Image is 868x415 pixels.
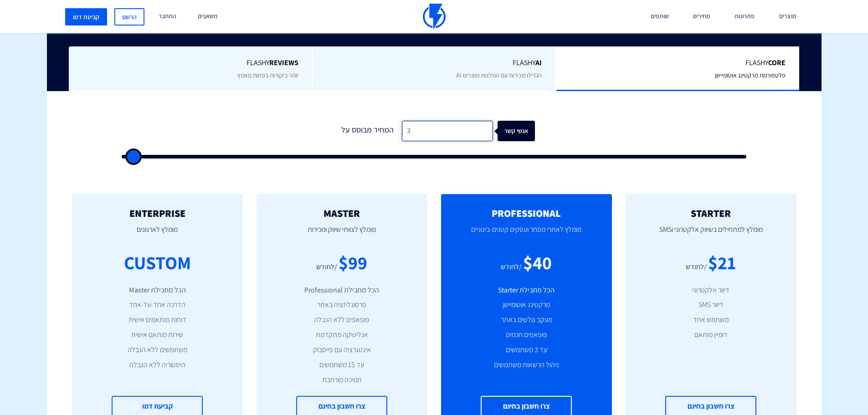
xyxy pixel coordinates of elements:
li: היסטוריה ללא הגבלה [86,360,229,370]
div: המחיר מבוסס על [334,121,402,141]
h2: STARTER [639,208,783,219]
p: מומלץ לארגונים [86,219,229,250]
a: הרשם [114,8,144,26]
span: יותר ביקורות בפחות מאמץ [237,71,298,79]
li: תמיכה מורחבת [270,375,414,385]
div: $21 [708,250,736,276]
span: Flashy [327,58,542,68]
a: קביעת דמו [65,8,107,26]
li: ניהול הרשאות משתמשים [455,360,598,370]
li: דיוור SMS [639,300,783,310]
li: משתמש אחד [639,315,783,325]
li: עד 3 משתמשים [455,345,598,355]
b: Core [768,58,786,67]
li: הכל מחבילת Starter [455,285,598,296]
li: דיוור אלקטרוני [639,285,783,296]
p: מומלץ למתחילים בשיווק אלקטרוני וSMS [639,219,783,250]
li: פופאפים ללא הגבלה [270,315,414,325]
li: הכל מחבילת Professional [270,285,414,296]
li: מעקב גולשים באתר [455,315,598,325]
li: פופאפים חכמים [455,330,598,340]
li: אינטגרציה עם פייסבוק [270,345,414,355]
li: דוחות מותאמים אישית [86,315,229,325]
li: דומיין מותאם [639,330,783,340]
div: $99 [339,250,367,276]
span: הגדילו מכירות עם המלצות מוצרים AI [456,71,542,79]
li: הדרכה אחד-על-אחד [86,300,229,310]
h2: ENTERPRISE [86,208,229,219]
div: /לחודש [316,262,337,272]
span: פלטפורמת מרקטינג אוטומיישן [715,71,786,79]
p: מומלץ לצוותי שיווק ומכירות [270,219,414,250]
li: עד 15 משתמשים [270,360,414,370]
li: הכל מחבילת Master [86,285,229,296]
h2: PROFESSIONAL [455,208,598,219]
li: מרקטינג אוטומיישן [455,300,598,310]
li: משתמשים ללא הגבלה [86,345,229,355]
div: /לחודש [501,262,522,272]
li: פרסונליזציה באתר [270,300,414,310]
b: REVIEWS [269,58,298,67]
li: שירות מותאם אישית [86,330,229,340]
span: Flashy [82,58,298,68]
div: /לחודש [686,262,707,272]
div: $40 [523,250,552,276]
p: מומלץ לאתרי מסחר ועסקים קטנים-בינוניים [455,219,598,250]
b: AI [535,58,542,67]
h2: MASTER [270,208,414,219]
span: Flashy [570,58,786,68]
li: אנליטיקה מתקדמת [270,330,414,340]
div: CUSTOM [124,250,191,276]
div: אנשי קשר [503,121,540,141]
